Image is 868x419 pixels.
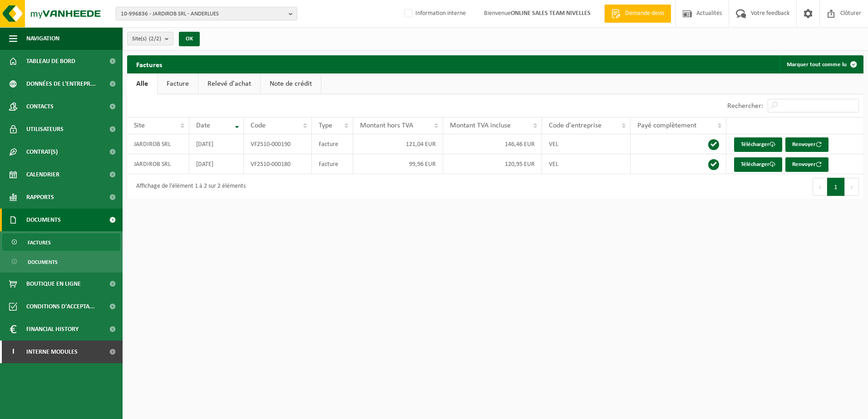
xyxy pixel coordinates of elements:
[637,122,696,129] span: Payé complètement
[2,253,120,270] a: Documents
[2,234,120,251] a: Factures
[727,102,763,110] label: Rechercher:
[132,32,161,46] span: Site(s)
[26,318,79,341] span: Financial History
[244,154,312,174] td: VF2510-000180
[549,122,602,129] span: Code d'entreprise
[443,154,542,174] td: 120,95 EUR
[734,157,782,172] a: Télécharger
[827,178,845,196] button: 1
[312,154,353,174] td: Facture
[26,273,81,295] span: Boutique en ligne
[127,134,189,154] td: JARDIROB SRL
[26,209,61,231] span: Documents
[251,122,266,129] span: Code
[26,295,95,318] span: Conditions d'accepta...
[196,122,210,129] span: Date
[127,73,157,94] a: Alle
[158,73,198,94] a: Facture
[26,186,54,209] span: Rapports
[127,55,171,73] h2: Factures
[785,137,829,152] button: Renvoyer
[779,55,863,73] button: Marquer tout comme lu
[189,134,244,154] td: [DATE]
[845,178,859,196] button: Next
[26,73,96,95] span: Données de l'entrepr...
[9,341,17,363] span: I
[121,7,285,21] span: 10-996836 - JARDIROB SRL - ANDERLUES
[132,179,246,195] div: Affichage de l'élément 1 à 2 sur 2 éléments
[134,122,145,129] span: Site
[127,154,189,174] td: JARDIROB SRL
[189,154,244,174] td: [DATE]
[623,9,666,18] span: Demande devis
[511,10,591,17] strong: ONLINE SALES TEAM NIVELLES
[542,154,631,174] td: VEL
[604,5,671,23] a: Demande devis
[26,341,78,363] span: Interne modules
[353,134,443,154] td: 121,04 EUR
[813,178,827,196] button: Previous
[28,253,58,271] span: Documents
[26,163,59,186] span: Calendrier
[26,141,58,163] span: Contrat(s)
[26,118,64,141] span: Utilisateurs
[403,7,466,20] label: Information interne
[312,134,353,154] td: Facture
[26,50,75,73] span: Tableau de bord
[261,73,321,94] a: Note de crédit
[785,157,829,172] button: Renvoyer
[198,73,260,94] a: Relevé d'achat
[26,27,59,50] span: Navigation
[116,7,297,20] button: 10-996836 - JARDIROB SRL - ANDERLUES
[360,122,413,129] span: Montant hors TVA
[734,137,782,152] a: Télécharger
[319,122,332,129] span: Type
[179,32,200,46] button: OK
[244,134,312,154] td: VF2510-000190
[149,36,161,42] count: (2/2)
[450,122,511,129] span: Montant TVA incluse
[26,95,54,118] span: Contacts
[353,154,443,174] td: 99,96 EUR
[443,134,542,154] td: 146,46 EUR
[542,134,631,154] td: VEL
[127,32,173,45] button: Site(s)(2/2)
[28,234,51,251] span: Factures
